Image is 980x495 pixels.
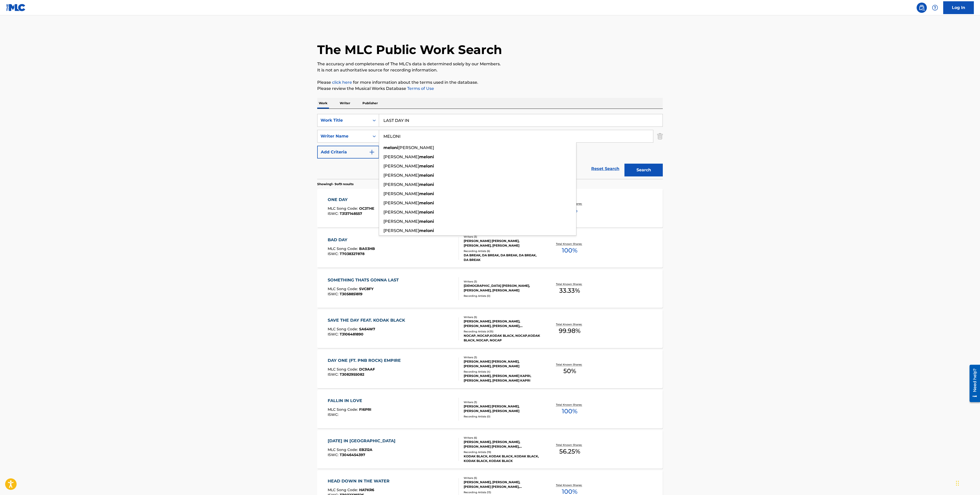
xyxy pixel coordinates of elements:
[419,210,434,215] strong: meloni
[317,182,354,186] p: Showing 1 - 9 of 9 results
[328,367,359,372] span: MLC Song Code :
[317,79,663,86] p: Please for more information about the terms used in the database.
[556,443,583,447] p: Total Known Shares:
[383,145,398,150] strong: meloni
[359,367,375,372] span: DC9AAF
[563,366,576,376] span: 50 %
[328,478,392,484] div: HEAD DOWN IN THE WATER
[6,4,26,11] img: MLC Logo
[383,191,419,196] span: [PERSON_NAME]
[317,42,502,57] h1: The MLC Public Work Search
[954,470,980,495] iframe: Chat Widget
[359,447,372,452] span: EB212A
[383,210,419,215] span: [PERSON_NAME]
[917,3,927,13] a: Public Search
[559,447,580,456] span: 56.25 %
[369,149,375,155] img: 9d2ae6d4665cec9f34b9.svg
[464,359,541,368] div: [PERSON_NAME] [PERSON_NAME], [PERSON_NAME], [PERSON_NAME]
[406,86,434,91] a: Terms of Use
[383,219,419,224] span: [PERSON_NAME]
[464,490,541,494] div: Recording Artists ( 13 )
[383,164,419,168] span: [PERSON_NAME]
[328,438,398,444] div: [DATE] IN [GEOGRAPHIC_DATA]
[328,357,403,364] div: DAY ONE (FT. PNB ROCK) EMPIRE
[332,80,352,85] a: click here
[328,327,359,331] span: MLC Song Code :
[317,430,663,469] a: [DATE] IN [GEOGRAPHIC_DATA]MLC Song Code:EB212AISWC:T3046454397Writers (6)[PERSON_NAME], [PERSON_...
[419,219,434,224] strong: meloni
[317,61,663,67] p: The accuracy and completeness of The MLC's data is determined solely by our Members.
[328,292,340,296] span: ISWC :
[464,249,541,253] div: Recording Artists ( 6 )
[464,294,541,298] div: Recording Artists ( 0 )
[317,189,663,227] a: ONE DAYMLC Song Code:OC3THEISWC:T3137148557Writers (1)[PERSON_NAME]Recording Artists (6)PLAYER PR...
[930,3,940,13] div: Help
[464,480,541,489] div: [PERSON_NAME], [PERSON_NAME], [PERSON_NAME] [PERSON_NAME], [PERSON_NAME], [PERSON_NAME]
[383,182,419,187] span: [PERSON_NAME]
[340,372,364,377] span: T3082955082
[556,242,583,246] p: Total Known Shares:
[340,332,363,336] span: T3106481890
[464,454,541,463] div: KODAK BLACK, KODAK BLACK, KODAK BLACK, KODAK BLACK, KODAK BLACK
[317,310,663,348] a: SAVE THE DAY FEAT. KODAK BLACKMLC Song Code:SA64W7ISWC:T3106481890Writers (5)[PERSON_NAME], [PERS...
[556,403,583,407] p: Total Known Shares:
[340,452,365,457] span: T3046454397
[328,412,340,417] span: ISWC :
[464,415,541,418] div: Recording Artists ( 0 )
[383,154,419,159] span: [PERSON_NAME]
[556,363,583,366] p: Total Known Shares:
[383,201,419,205] span: [PERSON_NAME]
[556,483,583,487] p: Total Known Shares:
[966,363,980,404] iframe: Resource Center
[328,332,340,336] span: ISWC :
[317,114,663,179] form: Search Form
[328,251,340,256] span: ISWC :
[559,286,580,295] span: 33.33 %
[464,404,541,413] div: [PERSON_NAME] [PERSON_NAME], [PERSON_NAME], [PERSON_NAME]
[340,251,364,256] span: T7038327878
[464,319,541,328] div: [PERSON_NAME], [PERSON_NAME], [PERSON_NAME], [PERSON_NAME], [PERSON_NAME]
[328,287,359,291] span: MLC Song Code :
[328,197,374,203] div: ONE DAY
[562,246,577,255] span: 100 %
[419,191,434,196] strong: meloni
[328,317,408,323] div: SAVE THE DAY FEAT. KODAK BLACK
[419,154,434,159] strong: meloni
[556,282,583,286] p: Total Known Shares:
[317,390,663,428] a: FALLIN IN LOVEMLC Song Code:FI6PRIISWC:Writers (3)[PERSON_NAME] [PERSON_NAME], [PERSON_NAME], [PE...
[328,372,340,377] span: ISWC :
[464,253,541,262] div: DA BREAK, DA BREAK, DA BREAK, DA BREAK, DA BREAK
[464,370,541,374] div: Recording Artists ( 4 )
[359,407,371,412] span: FI6PRI
[317,350,663,388] a: DAY ONE (FT. PNB ROCK) EMPIREMLC Song Code:DC9AAFISWC:T3082955082Writers (3)[PERSON_NAME] [PERSON...
[317,229,663,268] a: BAD DAYMLC Song Code:BA03HBISWC:T7038327878Writers (3)[PERSON_NAME] [PERSON_NAME], [PERSON_NAME],...
[321,133,367,139] div: Writer Name
[464,333,541,343] div: NOCAP, NOCAP,KODAK BLACK, NOCAP,KODAK BLACK, NOCAP, NOCAP
[464,436,541,440] div: Writers ( 6 )
[317,67,663,73] p: It is not an authoritative source for recording information.
[359,287,373,291] span: SVC8FY
[328,206,359,211] span: MLC Song Code :
[398,145,434,150] span: [PERSON_NAME]
[419,201,434,205] strong: meloni
[419,182,434,187] strong: meloni
[556,322,583,326] p: Total Known Shares:
[321,117,367,123] div: Work Title
[932,5,938,11] img: help
[383,228,419,233] span: [PERSON_NAME]
[419,164,434,168] strong: meloni
[328,452,340,457] span: ISWC :
[317,146,379,159] button: Add Criteria
[359,246,375,251] span: BA03HB
[464,355,541,359] div: Writers ( 3 )
[464,315,541,319] div: Writers ( 5 )
[419,173,434,178] strong: meloni
[328,277,401,283] div: SOMETHING THATS GONNA LAST
[464,330,541,333] div: Recording Artists ( 435 )
[340,211,362,216] span: T3137148557
[328,211,340,216] span: ISWC :
[956,476,959,491] div: Drag
[359,206,374,211] span: OC3THE
[317,269,663,308] a: SOMETHING THATS GONNA LASTMLC Song Code:SVC8FYISWC:T3058851819Writers (3)[DEMOGRAPHIC_DATA] [PERS...
[328,398,371,404] div: FALLIN IN LOVE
